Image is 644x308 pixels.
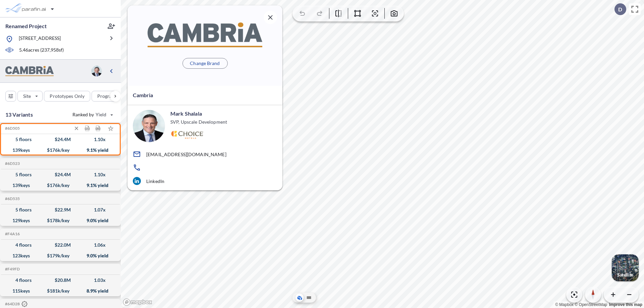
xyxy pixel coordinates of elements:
button: Site [17,91,43,102]
button: Prototypes Only [44,91,90,102]
a: Mapbox homepage [123,298,152,306]
img: user logo [133,110,165,142]
img: Switcher Image [612,254,639,281]
h5: Click to copy the code [4,267,20,271]
button: Ranked by Yield [67,109,117,120]
img: BrandImage [148,22,262,47]
a: OpenStreetMap [575,302,607,307]
button: Site Plan [305,294,313,302]
p: Site [23,93,31,100]
h5: Click to copy the code [4,161,20,166]
a: [EMAIL_ADDRESS][DOMAIN_NAME] [133,150,277,158]
h5: Click to copy the code [4,232,20,236]
img: user logo [91,66,102,76]
span: Yield [96,111,107,118]
a: Improve this map [609,302,642,307]
p: Change Brand [190,60,220,67]
p: 5.46 acres ( 237,958 sf) [19,47,64,54]
h5: Click to copy the code [4,301,28,307]
a: Mapbox [555,302,574,307]
button: Change Brand [182,58,228,69]
p: [STREET_ADDRESS] [19,35,61,43]
img: Logo [170,131,204,139]
p: D [618,6,622,12]
p: SVP, Upscale Development [170,119,227,125]
p: Mark Shalala [170,110,202,117]
h5: Click to copy the code [4,196,20,201]
p: LinkedIn [146,178,164,184]
button: Program [92,91,128,102]
p: Prototypes Only [50,93,85,100]
p: Satellite [617,272,633,278]
img: BrandImage [5,66,54,76]
button: Aerial View [296,294,304,302]
button: Switcher ImageSatellite [612,254,639,281]
p: [EMAIL_ADDRESS][DOMAIN_NAME] [146,151,226,157]
p: Cambria [133,91,153,99]
p: Program [97,93,116,100]
a: LinkedIn [133,177,277,185]
p: 13 Variants [5,111,33,119]
p: Renamed Project [5,22,47,30]
h5: Click to copy the code [4,126,20,131]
